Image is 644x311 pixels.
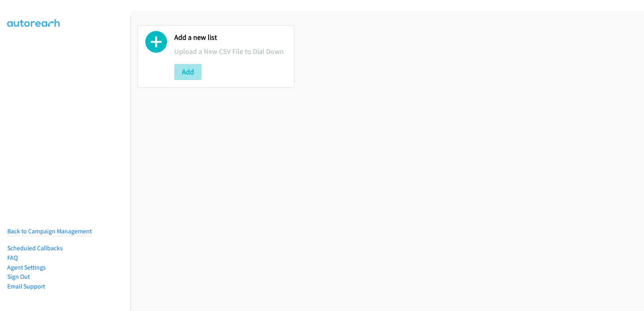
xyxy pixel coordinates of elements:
[7,254,18,262] a: FAQ
[7,282,45,290] a: Email Support
[7,244,63,252] a: Scheduled Callbacks
[7,264,46,271] a: Agent Settings
[7,227,92,235] a: Back to Campaign Management
[174,33,287,42] h2: Add a new list
[174,64,202,80] button: Add
[7,273,30,280] a: Sign Out
[174,46,287,57] p: Upload a New CSV File to Dial Down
